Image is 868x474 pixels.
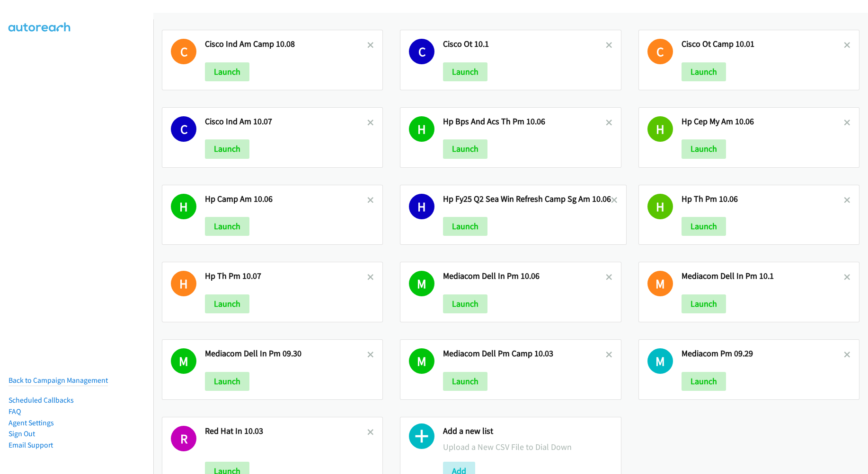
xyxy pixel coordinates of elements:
h2: Add a new list [443,426,612,437]
button: Launch [205,217,249,236]
a: Sign Out [9,429,35,438]
h1: H [409,116,434,142]
button: Launch [682,217,726,236]
h1: M [647,348,673,374]
h1: C [171,39,196,64]
button: Launch [682,62,726,81]
h1: H [171,194,196,219]
button: Launch [443,294,487,313]
h1: H [647,194,673,219]
h1: H [647,116,673,142]
button: Launch [682,294,726,313]
button: Launch [682,372,726,391]
h1: H [409,194,434,219]
button: Launch [443,217,487,236]
button: Launch [682,139,726,158]
a: Agent Settings [9,418,54,427]
h2: Mediacom Dell In Pm 10.1 [682,271,844,282]
a: Scheduled Callbacks [9,396,74,405]
h2: Hp Cep My Am 10.06 [682,116,844,127]
h2: Mediacom Dell Pm Camp 10.03 [443,348,605,359]
button: Launch [443,372,487,391]
h1: M [409,271,434,296]
h2: Mediacom Dell In Pm 09.30 [205,348,367,359]
a: Email Support [9,440,53,449]
h2: Mediacom Dell In Pm 10.06 [443,271,605,282]
button: Launch [443,62,487,81]
h1: C [647,39,673,64]
h1: C [409,39,434,64]
h2: Hp Th Pm 10.07 [205,271,367,282]
h1: M [171,348,196,374]
h1: H [171,271,196,296]
button: Launch [205,139,249,158]
p: Upload a New CSV File to Dial Down [443,440,612,453]
button: Launch [205,294,249,313]
a: FAQ [9,407,21,416]
h2: Cisco Ot Camp 10.01 [682,39,844,50]
h1: C [171,116,196,142]
h2: Hp Camp Am 10.06 [205,194,367,205]
button: Launch [205,62,249,81]
a: Back to Campaign Management [9,376,108,385]
h1: R [171,426,196,451]
h2: Hp Bps And Acs Th Pm 10.06 [443,116,605,127]
h2: Red Hat In 10.03 [205,426,367,437]
h2: Mediacom Pm 09.29 [682,348,844,359]
h2: Cisco Ot 10.1 [443,39,605,50]
h2: Cisco Ind Am 10.07 [205,116,367,127]
h2: Hp Fy25 Q2 Sea Win Refresh Camp Sg Am 10.06 [443,194,611,205]
h2: Hp Th Pm 10.06 [682,194,844,205]
button: Launch [443,139,487,158]
h2: Cisco Ind Am Camp 10.08 [205,39,367,50]
h1: M [647,271,673,296]
button: Launch [205,372,249,391]
h1: M [409,348,434,374]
